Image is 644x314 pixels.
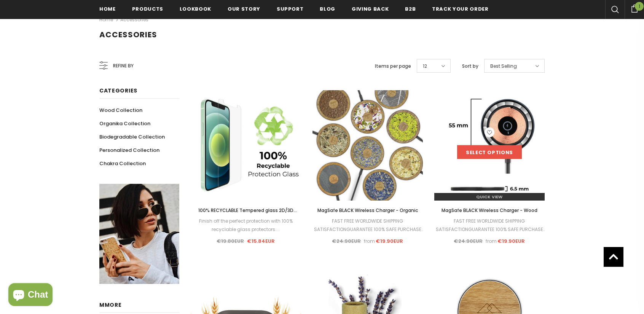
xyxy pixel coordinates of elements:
[120,16,148,23] a: Accessories
[625,3,644,13] a: 1
[99,15,113,24] a: Home
[497,237,525,245] span: €19.90EUR
[434,217,545,234] div: FAST FREE WORLDWIDE SHIPPING SATISFACTIONGUARANTEE 100% SAFE PURCHASE Attractive Minimalistic...
[99,160,146,167] span: Chakra Collection
[405,5,416,13] span: B2B
[180,5,211,13] span: Lookbook
[99,133,165,140] span: Biodegradable Collection
[312,217,423,234] div: FAST FREE WORLDWIDE SHIPPING SATISFACTIONGUARANTEE 100% SAFE PURCHASE Attractive Minimalistic...
[99,5,116,13] span: Home
[198,207,297,222] span: 100% RECYCLABLE Tempered glass 2D/3D screen protector
[99,120,150,127] span: Organika Collection
[432,5,488,13] span: Track your order
[247,237,275,245] span: €15.84EUR
[99,29,157,40] span: Accessories
[99,87,137,94] span: Categories
[376,237,403,245] span: €19.90EUR
[364,238,375,244] em: from
[191,217,301,234] div: Finish off the perfect protection with 100% recyclable glass protectors....
[99,104,142,117] a: Wood Collection
[99,147,159,154] span: Personalized Collection
[332,237,361,245] span: €24.90EUR
[434,193,545,201] a: Quick View
[132,5,163,13] span: Products
[490,62,517,70] span: Best Selling
[317,207,418,214] span: MagSafe BLACK Wireless Charger - Organic
[434,90,545,201] img: MagSafe BLACK Wireless Charger - Wood
[277,5,304,13] span: support
[462,62,478,70] label: Sort by
[99,117,150,130] a: Organika Collection
[99,130,165,143] a: Biodegradable Collection
[312,206,423,215] a: MagSafe BLACK Wireless Charger - Organic
[99,301,122,309] span: MMORE
[457,145,522,159] a: Select options
[352,5,389,13] span: Giving back
[423,62,427,70] span: 12
[635,2,644,11] span: 1
[375,62,411,70] label: Items per page
[454,237,483,245] span: €24.90EUR
[6,283,55,308] inbox-online-store-chat: Shopify online store chat
[320,5,335,13] span: Blog
[99,143,159,157] a: Personalized Collection
[99,107,142,114] span: Wood Collection
[217,237,244,245] span: €19.80EUR
[191,206,301,215] a: 100% RECYCLABLE Tempered glass 2D/3D screen protector
[99,157,146,170] a: Chakra Collection
[442,207,537,214] span: MagSafe BLACK Wireless Charger - Wood
[113,62,134,70] span: Refine by
[476,194,502,200] span: Quick View
[434,206,545,215] a: MagSafe BLACK Wireless Charger - Wood
[486,238,497,244] em: from
[228,5,260,13] span: Our Story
